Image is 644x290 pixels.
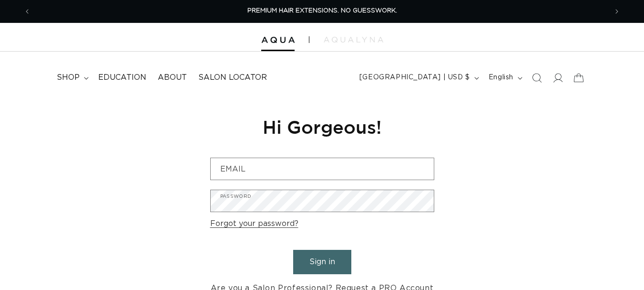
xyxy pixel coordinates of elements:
span: [GEOGRAPHIC_DATA] | USD $ [359,73,470,83]
span: About [158,73,187,83]
a: Salon Locator [193,67,273,88]
button: English [483,69,526,87]
img: Aqua Hair Extensions [261,37,295,43]
input: Email [211,158,434,180]
a: Forgot your password? [210,217,298,231]
button: Previous announcement [17,2,38,21]
span: Education [98,73,146,83]
a: Education [92,67,152,88]
span: English [489,73,513,83]
button: Sign in [293,250,351,274]
h1: Hi Gorgeous! [210,115,434,139]
span: PREMIUM HAIR EXTENSIONS. NO GUESSWORK. [247,8,397,14]
summary: shop [51,67,92,88]
button: Next announcement [606,2,627,21]
a: About [152,67,193,88]
img: aqualyna.com [324,37,383,43]
span: shop [57,73,80,83]
span: Salon Locator [198,73,267,83]
summary: Search [526,67,547,88]
button: [GEOGRAPHIC_DATA] | USD $ [354,69,483,87]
